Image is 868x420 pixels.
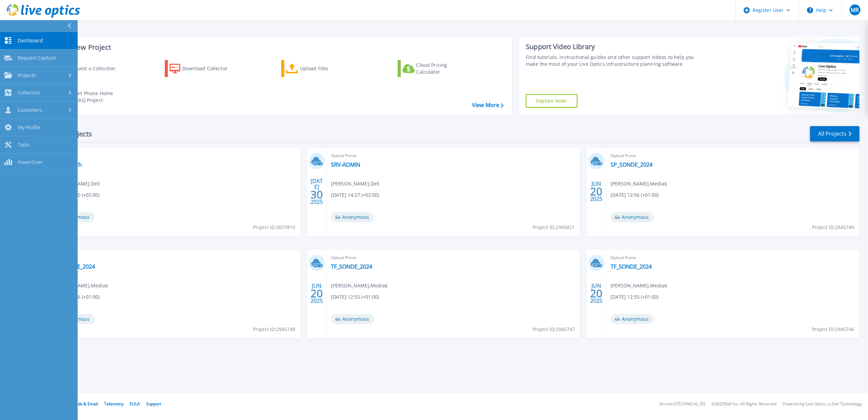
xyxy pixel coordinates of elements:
span: Project ID: 2945747 [533,326,575,333]
div: JUN 2025 [590,179,603,204]
span: 30 [311,192,323,197]
span: My Profile [18,124,40,131]
span: [DATE] 14:27 (+02:00) [331,191,379,199]
a: Ads & Email [75,401,98,407]
a: AM_SONDE_2024 [51,263,95,270]
div: Support Video Library [526,42,702,51]
div: JUN 2025 [590,281,603,306]
span: Optical Prime [331,152,576,160]
span: [PERSON_NAME] , Dell [331,180,379,187]
span: Project ID: 2945746 [812,326,854,333]
div: Find tutorials, instructional guides and other support videos to help you make the most of your L... [526,54,702,67]
div: Cloud Pricing Calculator [416,62,471,75]
li: Version: [TECHNICAL_ID] [659,402,705,406]
span: 20 [590,189,602,194]
span: Optical Prime [331,254,576,261]
span: [PERSON_NAME] , Media6 [51,282,108,289]
span: [PERSON_NAME] , Media6 [611,180,667,187]
div: [DATE] 2025 [310,179,323,204]
span: [DATE] 12:55 (+01:00) [611,293,659,301]
div: Request a Collection [68,62,122,75]
span: Optical Prime [51,254,296,261]
span: Request Capture [18,55,56,61]
span: [DATE] 12:56 (+01:00) [611,191,659,199]
span: Project ID: 2945749 [812,224,854,231]
a: Telemetry [104,401,124,407]
span: Tools [18,142,30,148]
span: Dashboard [18,37,43,44]
a: View More [472,102,504,108]
span: Anonymous [611,212,654,222]
span: Project ID: 2995821 [533,224,575,231]
a: TF_SONDE_2024 [611,263,652,270]
div: Upload Files [300,62,354,75]
a: Cloud Pricing Calculator [398,60,474,77]
a: All Projects [810,126,859,141]
span: Anonymous [331,212,374,222]
span: Anonymous [331,314,374,324]
span: Optical Prime [611,254,855,261]
a: EULA [130,401,140,407]
a: Request a Collection [48,60,124,77]
div: JUN 2025 [310,281,323,306]
a: Explore Now! [526,94,578,108]
a: Support [146,401,161,407]
span: Projects [18,72,36,78]
a: Download Collector [165,60,241,77]
span: PowerSizer [18,159,43,165]
span: MR [851,7,859,13]
a: SP_SONDE_2024 [611,161,652,168]
a: SRV-ADMIN [331,161,360,168]
li: Powered by Live Optics, a Dell Technology [783,402,862,406]
span: 20 [311,290,323,296]
li: © 2025 Dell Inc. All Rights Reserved [711,402,776,406]
span: Project ID: 3077810 [253,224,295,231]
span: Optical Prime [611,152,855,160]
span: 20 [590,290,602,296]
div: Import Phone Home CloudIQ Project [67,90,120,104]
span: Project ID: 2945748 [253,326,295,333]
span: Anonymous [611,314,654,324]
span: [PERSON_NAME] , Media6 [331,282,388,289]
div: Download Collector [182,62,237,75]
span: [DATE] 12:55 (+01:00) [331,293,379,301]
h3: Start a New Project [48,44,503,51]
a: Upload Files [281,60,357,77]
a: TF_SONDE_2024 [331,263,372,270]
span: Customers [18,107,42,113]
span: [PERSON_NAME] , Media6 [611,282,667,289]
span: Collectors [18,90,40,96]
span: Optical Prime [51,152,296,160]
